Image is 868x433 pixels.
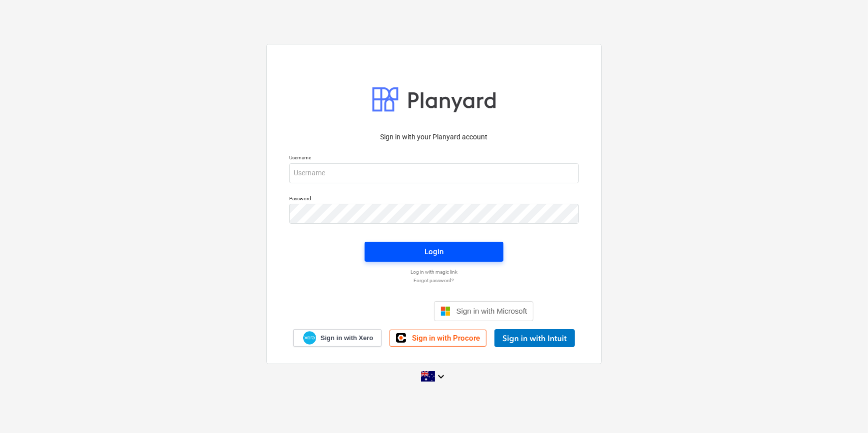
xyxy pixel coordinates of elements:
[303,331,316,345] img: Xero logo
[321,334,373,343] span: Sign in with Xero
[289,163,579,183] input: Username
[330,300,431,322] iframe: Sign in with Google Button
[440,306,450,316] img: Microsoft logo
[435,371,447,383] i: keyboard_arrow_down
[284,269,584,275] a: Log in with magic link
[412,334,480,343] span: Sign in with Procore
[456,307,527,315] span: Sign in with Microsoft
[293,329,382,347] a: Sign in with Xero
[289,195,579,204] p: Password
[818,385,868,433] iframe: Chat Widget
[284,277,584,284] a: Forgot password?
[390,330,486,347] a: Sign in with Procore
[289,132,579,142] p: Sign in with your Planyard account
[365,242,503,262] button: Login
[425,245,443,258] div: Login
[289,154,579,163] p: Username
